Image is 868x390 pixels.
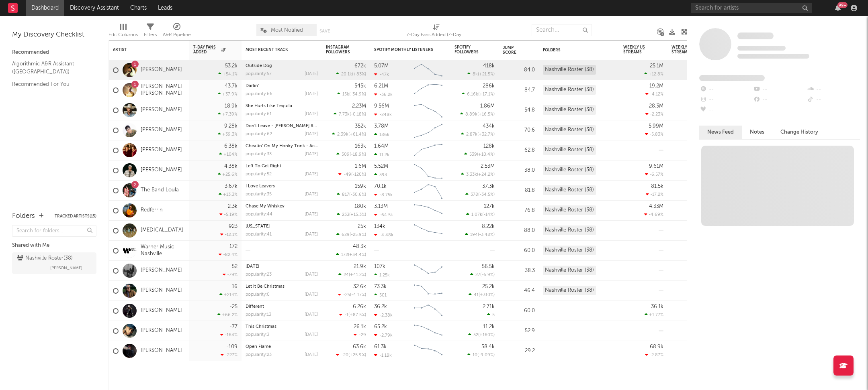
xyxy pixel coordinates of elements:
[246,272,272,277] div: popularity: 23
[319,29,330,33] button: Save
[229,224,237,229] div: 923
[543,205,596,215] div: Nashville Roster (38)
[737,32,774,40] a: Some Artist
[337,212,366,217] div: ( )
[475,273,480,277] span: 27
[141,83,185,97] a: [PERSON_NAME] [PERSON_NAME]
[353,244,366,249] div: 48.3k
[354,63,366,69] div: 672k
[141,107,182,114] a: [PERSON_NAME]
[353,72,365,77] span: +83 %
[480,293,493,297] span: +310 %
[543,105,596,115] div: Nashville Roster (38)
[410,261,446,281] svg: Chart title
[246,144,328,148] a: Cheatin' On My Honky Tonk - Acoustic
[336,71,366,77] div: ( )
[753,84,806,95] div: --
[543,286,596,295] div: Nashville Roster (38)
[374,284,387,289] div: 73.3k
[246,164,318,169] div: Left To Get Right
[461,172,495,177] div: ( )
[410,301,446,321] svg: Chart title
[344,173,351,177] span: -49
[374,264,385,269] div: 107k
[225,83,237,89] div: 43.7k
[471,213,482,217] span: 1.07k
[224,124,237,129] div: 9.28k
[650,63,663,69] div: 25.1M
[305,132,318,136] div: [DATE]
[543,145,596,155] div: Nashville Roster (38)
[141,347,182,354] a: [PERSON_NAME]
[483,213,493,217] span: -14 %
[351,293,365,297] span: -4.17 %
[344,273,349,277] span: 24
[246,104,292,108] a: She Hurts Like Tequila
[305,72,318,76] div: [DATE]
[479,112,493,117] span: +16.5 %
[737,32,774,39] span: Some Artist
[410,120,446,140] svg: Chart title
[350,132,365,137] span: +61.4 %
[246,104,318,108] div: She Hurts Like Tequila
[503,226,535,236] div: 88.0
[481,164,495,169] div: 2.53M
[470,233,478,237] span: 194
[141,327,182,334] a: [PERSON_NAME]
[483,124,495,129] div: 434k
[141,167,182,174] a: [PERSON_NAME]
[338,172,366,177] div: ( )
[246,84,318,88] div: Darlin'
[410,100,446,120] svg: Chart title
[225,63,237,69] div: 53.2k
[350,193,365,197] span: -30.6 %
[141,244,185,258] a: Warner Music Nashville
[479,132,493,137] span: +32.7 %
[466,132,477,137] span: 2.87k
[337,91,366,97] div: ( )
[218,172,237,177] div: +25.6 %
[699,84,753,95] div: --
[336,252,366,257] div: ( )
[246,64,272,68] a: Outside Dog
[469,292,495,297] div: ( )
[469,152,477,157] span: 539
[141,187,179,194] a: The Band Loula
[343,293,350,297] span: -25
[374,83,388,89] div: 6.21M
[374,92,393,97] div: -36.2k
[336,152,366,157] div: ( )
[141,307,182,314] a: [PERSON_NAME]
[246,204,285,209] a: Chase My Whiskey
[471,193,478,197] span: 378
[742,126,772,139] button: Notes
[246,112,272,116] div: popularity: 61
[645,132,663,137] div: -5.83 %
[246,64,318,68] div: Outside Dog
[543,266,596,275] div: Nashville Roster (38)
[246,192,272,197] div: popularity: 35
[503,146,535,155] div: 62.8
[543,225,596,235] div: Nashville Roster (38)
[219,212,237,217] div: -5.19 %
[141,267,182,274] a: [PERSON_NAME]
[338,272,366,277] div: ( )
[246,292,270,297] div: popularity: 0
[503,186,535,195] div: 81.8
[12,48,96,57] div: Recommended
[645,91,663,97] div: -4.12 %
[480,104,495,109] div: 1.86M
[410,281,446,301] svg: Chart title
[374,192,393,197] div: -8.75k
[374,152,389,157] div: 11.2k
[141,147,182,154] a: [PERSON_NAME]
[473,72,478,77] span: 8k
[474,293,479,297] span: 41
[113,47,173,52] div: Artist
[374,47,434,52] div: Spotify Monthly Listeners
[410,60,446,80] svg: Chart title
[12,252,96,274] a: Nashville Roster(38)[PERSON_NAME]
[246,184,275,189] a: I Love Leavers
[481,273,493,277] span: -6.9 %
[374,112,392,117] div: -248k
